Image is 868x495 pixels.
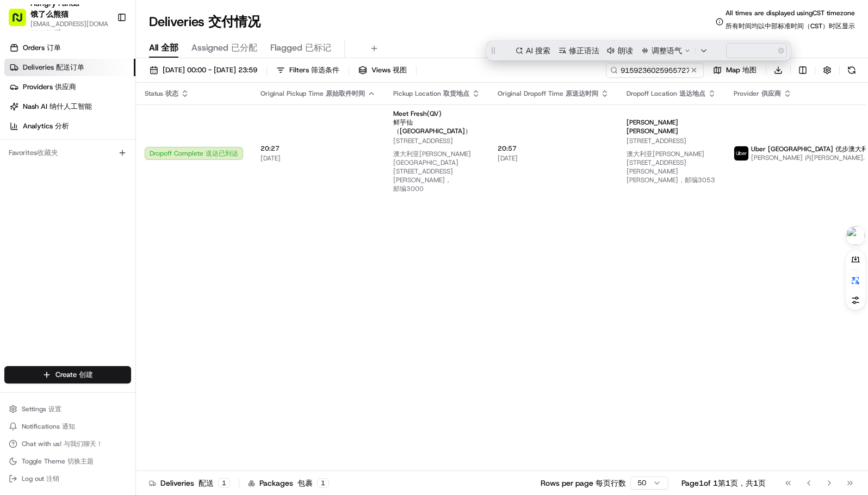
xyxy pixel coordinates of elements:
[393,109,480,135] span: Meet Fresh(QV)
[4,4,113,30] button: Hungry Panda 饿了么熊猫[EMAIL_ADDRESS][DOMAIN_NAME]
[627,137,716,189] span: [STREET_ADDRESS]
[23,102,92,112] span: Nash AI
[218,478,230,488] div: 1
[165,89,178,98] span: 状态
[681,478,766,488] div: Page 1 of 1
[271,63,344,78] button: Filters 筛选条件
[149,478,230,488] div: Deliveries
[393,89,469,98] span: Pickup Location
[541,478,626,488] p: Rows per page
[371,65,407,75] span: Views
[208,13,261,30] span: 交付情况
[498,154,609,163] span: [DATE]
[4,144,131,162] div: Favorites
[23,63,84,72] span: Deliveries
[4,78,135,96] a: Providers 供应商
[4,117,135,135] a: Analytics 分析
[22,405,61,413] span: Settings
[4,39,135,57] a: Orders 订单
[734,146,748,160] img: uber-new-logo.jpeg
[261,144,376,153] span: 20:27
[163,65,257,75] span: [DATE] 00:00 - [DATE] 23:59
[297,478,313,488] span: 包裹
[326,89,365,98] span: 原始取件时间
[596,478,626,488] span: 每页行数
[734,89,781,98] span: Provider
[4,59,135,76] a: Deliveries 配送订单
[726,9,855,35] span: All times are displayed using CST timezone
[199,478,214,488] span: 配送
[55,121,69,131] span: 分析
[149,13,261,30] h1: Deliveries
[498,144,609,153] span: 20:57
[726,22,855,30] span: 所有时间均以中部标准时间（CST）时区显示
[270,41,331,54] span: Flagged
[149,41,178,54] span: All
[4,454,131,469] button: Toggle Theme 切换主题
[4,98,135,115] a: Nash AI 纳什人工智能
[67,457,94,466] span: 切换主题
[37,148,58,157] span: 收藏夹
[311,65,339,75] span: 筛选条件
[47,43,61,52] span: 订单
[23,82,76,92] span: Providers
[145,63,262,78] button: [DATE] 00:00 - [DATE] 23:59
[261,154,376,163] span: [DATE]
[23,43,61,53] span: Orders
[4,366,131,383] button: Create 创建
[627,150,715,184] span: 澳大利亚[PERSON_NAME][STREET_ADDRESS][PERSON_NAME][PERSON_NAME]，邮编3053
[393,137,480,197] span: [STREET_ADDRESS]
[393,118,472,135] span: 鲜芋仙（[GEOGRAPHIC_DATA]）
[30,20,108,37] button: [EMAIL_ADDRESS][DOMAIN_NAME]
[4,419,131,434] button: Notifications 通知
[248,478,329,488] div: Packages
[742,65,757,75] span: 地图
[30,9,69,19] span: 饿了么熊猫
[48,405,61,413] span: 设置
[261,89,365,98] span: Original Pickup Time
[761,89,781,98] span: 供应商
[64,440,103,448] span: 与我们聊天！
[231,42,257,53] span: 已分配
[161,42,178,53] span: 全部
[726,65,757,75] span: Map
[55,370,93,380] span: Create
[22,440,103,448] span: Chat with us!
[4,436,131,451] button: Chat with us! 与我们聊天！
[805,153,865,162] span: 内[PERSON_NAME].
[145,89,178,98] span: Status
[79,370,93,379] span: 创建
[354,63,412,78] button: Views 视图
[62,422,75,431] span: 通知
[627,89,705,98] span: Dropoff Location
[23,121,69,131] span: Analytics
[22,474,59,483] span: Log out
[55,82,76,91] span: 供应商
[22,457,94,466] span: Toggle Theme
[46,474,59,483] span: 注销
[606,63,704,78] input: Type to search
[305,42,331,53] span: 已标记
[49,102,92,111] span: 纳什人工智能
[679,89,705,98] span: 送达地点
[393,150,471,193] span: 澳大利亚[PERSON_NAME][GEOGRAPHIC_DATA][STREET_ADDRESS][PERSON_NAME]，邮编3000
[844,63,859,78] button: Refresh
[708,63,761,78] button: Map 地图
[289,65,339,75] span: Filters
[498,89,598,98] span: Original Dropoff Time
[22,422,75,431] span: Notifications
[718,478,766,488] span: 第1页，共1页
[627,127,678,135] span: [PERSON_NAME]
[393,65,407,75] span: 视图
[317,478,329,488] div: 1
[191,41,257,54] span: Assigned
[4,471,131,486] button: Log out 注销
[56,63,84,72] span: 配送订单
[4,401,131,417] button: Settings 设置
[566,89,598,98] span: 原送达时间
[627,118,716,135] span: [PERSON_NAME]
[443,89,469,98] span: 取货地点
